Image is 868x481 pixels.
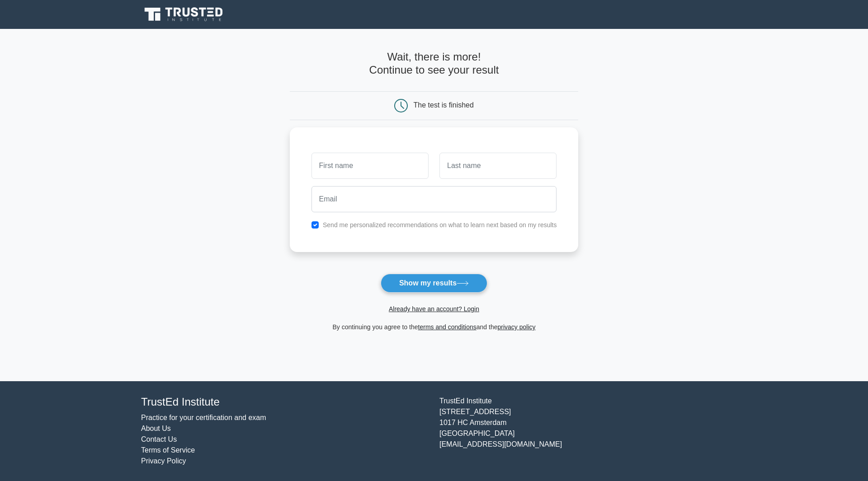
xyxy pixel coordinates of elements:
[439,153,557,179] input: Last name
[381,274,487,293] button: Show my results
[141,425,171,432] a: About Us
[311,153,429,179] input: First name
[141,446,195,454] a: Terms of Service
[290,51,579,77] h4: Wait, there is more! Continue to see your result
[141,396,429,409] h4: TrustEd Institute
[141,435,177,443] a: Contact Us
[389,305,479,313] a: Already have an account? Login
[284,322,584,332] div: By continuing you agree to the and the
[323,221,557,229] label: Send me personalized recommendations on what to learn next based on my results
[434,396,732,467] div: TrustEd Institute [STREET_ADDRESS] 1017 HC Amsterdam [GEOGRAPHIC_DATA] [EMAIL_ADDRESS][DOMAIN_NAME]
[418,323,476,331] a: terms and conditions
[141,457,186,465] a: Privacy Policy
[141,414,266,421] a: Practice for your certification and exam
[311,186,557,212] input: Email
[414,101,474,109] div: The test is finished
[498,323,536,331] a: privacy policy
